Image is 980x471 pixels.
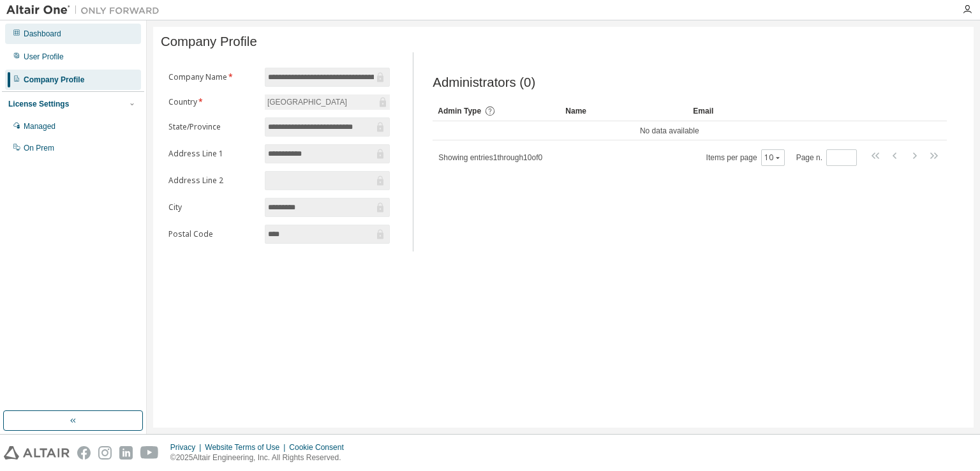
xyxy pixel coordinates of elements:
span: Administrators (0) [433,75,535,90]
label: Postal Code [168,229,257,239]
label: City [168,202,257,213]
span: Showing entries 1 through 10 of 0 [438,153,542,162]
span: Page n. [796,149,857,166]
img: linkedin.svg [119,446,133,460]
img: altair_logo.svg [4,446,70,460]
label: State/Province [168,122,257,132]
label: Company Name [168,72,257,82]
img: instagram.svg [98,446,112,460]
p: © 2025 Altair Engineering, Inc. All Rights Reserved. [170,452,352,463]
label: Country [168,97,257,107]
div: On Prem [24,143,54,153]
div: License Settings [8,99,69,109]
span: Items per page [706,149,785,166]
span: Admin Type [438,107,481,116]
div: [GEOGRAPHIC_DATA] [265,95,349,109]
button: 10 [764,153,782,163]
div: User Profile [24,52,64,62]
div: Company Profile [24,75,84,85]
div: Website Terms of Use [205,442,289,452]
label: Address Line 1 [168,149,257,159]
div: Managed [24,121,56,131]
img: youtube.svg [140,446,159,460]
div: [GEOGRAPHIC_DATA] [265,94,390,110]
div: Name [565,101,683,121]
div: Email [693,101,810,121]
div: Cookie Consent [289,442,351,452]
div: Dashboard [24,29,61,39]
label: Address Line 2 [168,176,257,186]
img: facebook.svg [77,446,91,460]
span: Company Profile [161,34,257,49]
td: No data available [433,121,906,140]
div: Privacy [170,442,205,452]
img: Altair One [6,4,166,17]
